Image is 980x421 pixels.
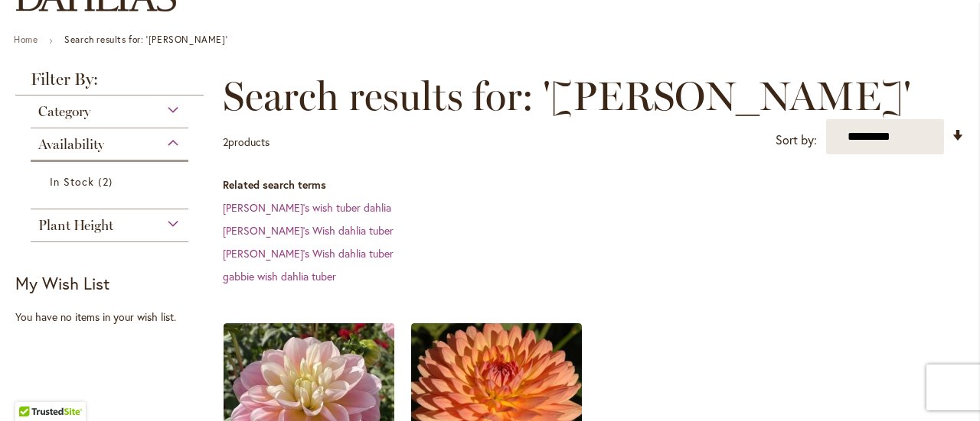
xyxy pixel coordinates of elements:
[38,217,113,234] span: Plant Height
[15,71,204,96] strong: Filter By:
[64,34,227,45] strong: Search results for: '[PERSON_NAME]'
[14,34,38,45] a: Home
[38,136,104,153] span: Availability
[223,130,269,154] p: products
[223,134,228,149] span: 2
[15,272,109,294] strong: My Wish List
[223,73,911,119] span: Search results for: '[PERSON_NAME]'
[223,223,394,238] a: [PERSON_NAME]'s Wish dahlia tuber
[50,173,173,189] a: In Stock 2
[223,177,965,193] dt: Related search terms
[11,367,54,410] iframe: Launch Accessibility Center
[15,309,213,325] div: You have no items in your wish list.
[223,200,391,215] a: [PERSON_NAME]’s wish tuber dahlia
[98,173,116,189] span: 2
[223,246,394,261] a: [PERSON_NAME]’s Wish dahlia tuber
[776,126,817,154] label: Sort by:
[223,269,336,283] a: gabbie wish dahlia tuber
[50,174,94,189] span: In Stock
[38,103,90,120] span: Category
